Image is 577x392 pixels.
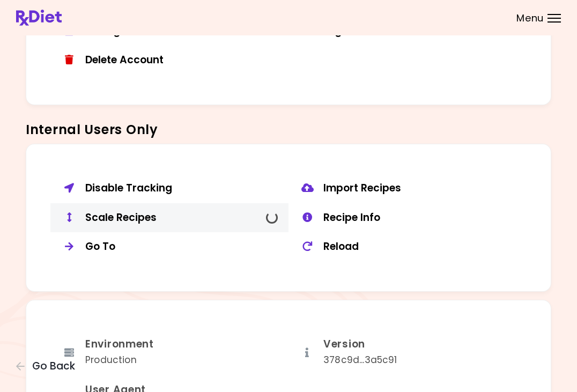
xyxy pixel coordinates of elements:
button: Go Back [16,360,80,372]
div: Environment [85,338,154,351]
button: Go To [50,232,288,262]
div: Scale Recipes [85,211,280,225]
div: Version [323,338,397,351]
div: Disable Tracking [85,182,280,195]
div: Production [85,353,154,367]
div: Change Password [85,25,280,38]
div: Logout [323,25,519,38]
button: Disable Tracking [50,174,288,203]
button: Scale Recipes [50,203,288,233]
img: RxDiet [16,10,62,26]
div: Recipe Info [323,211,519,225]
button: Import Recipes [288,174,527,203]
h3: Internal Users Only [26,121,551,138]
div: Go To [85,240,280,254]
button: Reload [288,232,527,262]
div: Reload [323,240,519,254]
span: 378c9dd1605450889511a13d33bc9281573a5c91 [323,353,397,366]
div: Import Recipes [323,182,519,195]
button: Recipe Info [288,203,527,233]
span: Go Back [32,360,75,372]
span: Menu [516,13,544,23]
div: Delete Account [85,54,280,67]
button: Delete Account [50,46,288,75]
